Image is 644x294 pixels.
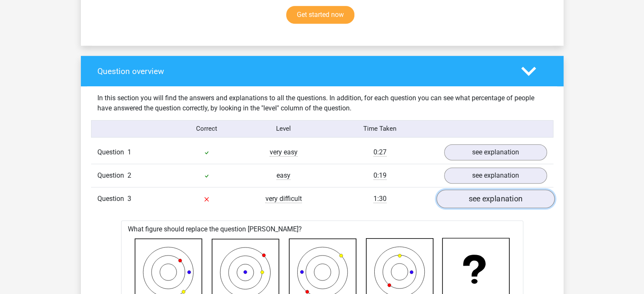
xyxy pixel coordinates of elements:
[322,124,437,134] div: Time Taken
[276,171,290,180] span: easy
[444,144,547,160] a: see explanation
[127,171,131,179] span: 2
[91,93,553,113] div: In this section you will find the answers and explanations to all the questions. In addition, for...
[265,195,302,203] span: very difficult
[127,148,131,156] span: 1
[168,124,245,134] div: Correct
[373,148,387,157] span: 0:27
[245,124,322,134] div: Level
[444,168,547,184] a: see explanation
[373,171,387,180] span: 0:19
[97,194,127,204] span: Question
[286,6,354,24] a: Get started now
[127,195,131,203] span: 3
[373,195,387,203] span: 1:30
[270,148,298,157] span: very easy
[436,190,554,208] a: see explanation
[97,170,127,181] span: Question
[97,147,127,157] span: Question
[97,66,509,76] h4: Question overview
